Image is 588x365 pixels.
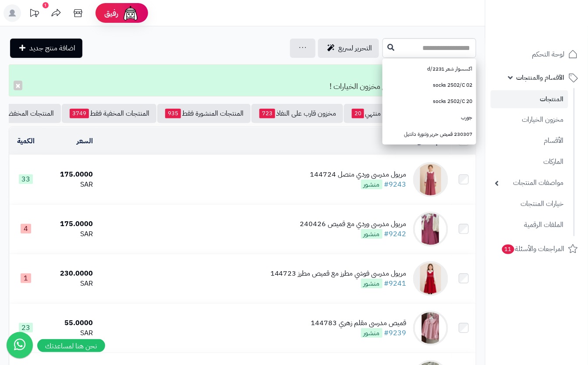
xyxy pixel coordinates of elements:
span: 11 [502,245,515,255]
a: #9239 [384,328,407,338]
span: منشور [361,229,383,239]
a: #9243 [384,179,407,190]
a: #9241 [384,278,407,289]
div: 175.0000 [46,219,93,229]
a: #9242 [384,229,407,239]
a: socks 2502/C 02 [383,77,476,93]
span: 935 [165,109,181,118]
a: خيارات المنتجات [491,195,568,213]
a: 230307 قميص حرير وتنورة دانتيل [383,126,476,142]
div: تم التعديل! تمت تحديث مخزون المنتج مع مخزون الخيارات ! [9,64,476,96]
a: اكسسوار شعر 2231/d [383,61,476,77]
div: SAR [46,279,93,289]
a: الكمية [17,136,35,146]
a: لوحة التحكم [491,44,583,65]
span: 33 [19,174,33,184]
button: × [14,81,22,90]
a: المراجعات والأسئلة11 [491,238,583,259]
a: تحديثات المنصة [23,4,45,24]
a: السعر [77,136,93,146]
img: قميص مدرسي مقلم زهري 144783 [413,311,448,346]
a: مخزون قارب على النفاذ723 [251,104,343,123]
img: logo-2.png [528,17,580,35]
span: 723 [259,109,275,118]
div: SAR [46,180,93,190]
img: مريول مدرسي فوشي مطرز مع قميص مطرز 144723 [413,261,448,296]
div: 230.0000 [46,269,93,279]
div: 55.0000 [46,318,93,328]
span: 4 [21,224,31,234]
a: مخزون الخيارات [491,110,568,129]
img: مريول مدرسي وردي متصل 144724 [413,162,448,197]
a: مواصفات المنتجات [491,174,568,192]
a: مخزون منتهي20 [344,104,408,123]
span: 23 [19,323,33,333]
div: قميص مدرسي مقلم زهري 144783 [311,318,407,328]
a: الماركات [491,152,568,171]
a: جورب [383,110,476,126]
a: اضافة منتج جديد [10,39,82,58]
a: الأقسام [491,131,568,150]
a: التحرير لسريع [318,39,379,58]
img: مريول مدرسي وردي مع قميص 240426 [413,212,448,247]
span: لوحة التحكم [532,48,565,60]
span: منشور [361,279,383,288]
div: SAR [46,328,93,338]
div: مريول مدرسي وردي متصل 144724 [310,170,407,180]
span: التحرير لسريع [338,43,372,53]
span: 20 [352,109,364,118]
a: المنتجات المخفية فقط3749 [62,104,156,123]
div: SAR [46,229,93,239]
a: المنتجات [491,90,568,108]
span: اضافة منتج جديد [29,43,75,53]
a: socks 2502/C 20 [383,93,476,110]
a: الملفات الرقمية [491,216,568,234]
span: المراجعات والأسئلة [501,243,565,255]
span: منشور [361,180,383,189]
div: مريول مدرسي وردي مع قميص 240426 [300,219,407,229]
div: 1 [43,2,49,8]
div: 175.0000 [46,170,93,180]
span: رفيق [104,8,118,18]
div: مريول مدرسي فوشي مطرز مع قميص مطرز 144723 [270,269,407,279]
span: 1 [21,273,31,283]
span: 3749 [70,109,89,118]
span: منشور [361,328,383,338]
img: ai-face.png [122,4,139,22]
a: المنتجات المنشورة فقط935 [157,104,251,123]
span: الأقسام والمنتجات [517,71,565,84]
